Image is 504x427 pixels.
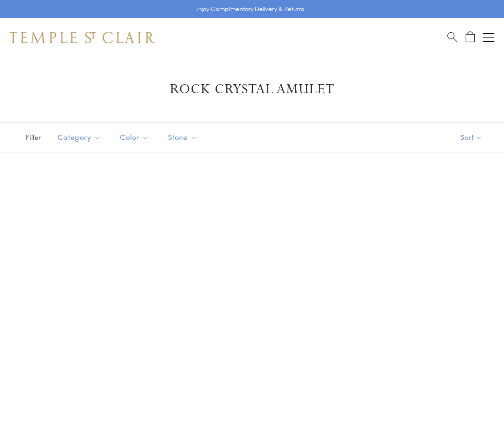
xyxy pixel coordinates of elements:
[161,126,204,148] button: Stone
[115,131,156,143] span: Color
[466,31,475,43] a: Open Shopping Bag
[113,126,156,148] button: Color
[10,32,155,43] img: Temple St. Clair
[195,4,304,14] p: Enjoy Complimentary Delivery & Returns
[163,131,204,143] span: Stone
[483,32,494,43] button: Open navigation
[53,131,108,143] span: Category
[439,123,504,152] button: Show sort by
[447,31,457,43] a: Search
[24,81,480,98] h1: Rock Crystal Amulet
[50,126,108,148] button: Category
